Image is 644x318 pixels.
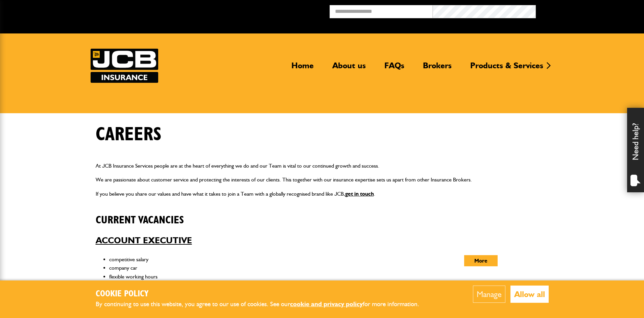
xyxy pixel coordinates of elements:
li: company car [109,264,444,272]
a: JCB Insurance Services [91,49,158,83]
h1: Careers [96,123,162,146]
p: At JCB Insurance Services people are at the heart of everything we do and our Team is vital to ou... [96,162,549,170]
div: Need help? [627,108,644,192]
p: We are passionate about customer service and protecting the interests of our clients. This togeth... [96,175,549,184]
a: FAQs [379,60,409,76]
h2: Current vacancies [96,203,549,226]
li: competitive salary [109,255,444,264]
a: Home [286,60,319,76]
a: cookie and privacy policy [290,300,363,308]
p: By continuing to use this website, you agree to our use of cookies. See our for more information. [96,299,430,310]
a: About us [327,60,371,76]
button: More [464,255,498,266]
button: Manage [473,286,505,303]
a: Account Executive [96,235,192,246]
img: JCB Insurance Services logo [91,49,158,83]
button: Broker Login [536,5,639,16]
a: Brokers [418,60,457,76]
p: If you believe you share our values and have what it takes to join a Team with a globally recogni... [96,190,549,198]
button: Allow all [510,286,549,303]
a: get in touch [345,191,374,197]
h2: Cookie Policy [96,289,430,299]
li: flexible working hours [109,272,444,281]
a: Products & Services [465,60,548,76]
